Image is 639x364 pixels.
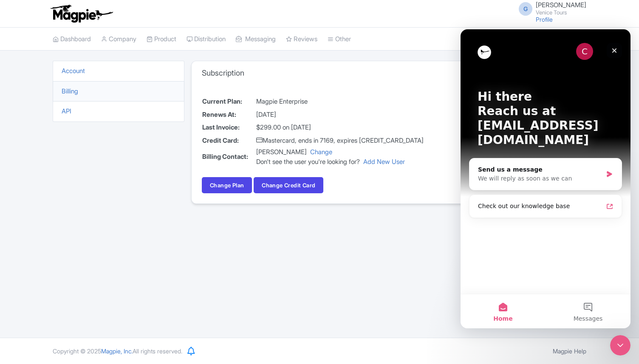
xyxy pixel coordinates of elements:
[48,347,187,356] div: Copyright © 2025 All rights reserved.
[536,1,586,9] span: [PERSON_NAME]
[328,28,351,51] a: Other
[514,2,586,15] a: G [PERSON_NAME] Venice Tours
[256,134,424,147] td: Mastercard, ends in 7169, expires [CREDIT_CARD_DATA]
[187,28,226,51] a: Distribution
[202,177,252,193] a: Change Plan
[202,68,244,78] h3: Subscription
[256,157,424,167] div: Don't see the user you're looking for?
[236,28,276,51] a: Messaging
[256,147,424,167] td: [PERSON_NAME]
[610,335,631,356] iframe: Intercom live chat
[536,16,553,23] a: Profile
[553,347,586,355] a: Magpie Help
[202,134,256,147] th: Credit Card:
[254,177,323,193] button: Change Credit Card
[286,28,317,51] a: Reviews
[363,158,405,166] a: Add New User
[519,2,532,16] span: G
[202,95,256,108] th: Current Plan:
[310,148,332,156] a: Change
[536,10,586,15] small: Venice Tours
[62,67,85,75] a: Account
[62,87,78,95] a: Billing
[53,28,91,51] a: Dashboard
[256,95,424,108] td: Magpie Enterprise
[62,107,71,115] a: API
[101,28,136,51] a: Company
[256,121,424,134] td: $299.00 on [DATE]
[202,108,256,121] th: Renews At:
[461,29,631,328] iframe: Intercom live chat
[48,4,114,23] img: logo-ab69f6fb50320c5b225c76a69d11143b.png
[256,108,424,121] td: [DATE]
[147,28,176,51] a: Product
[202,147,256,167] th: Billing Contact:
[101,347,133,355] span: Magpie, Inc.
[202,121,256,134] th: Last Invoice:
